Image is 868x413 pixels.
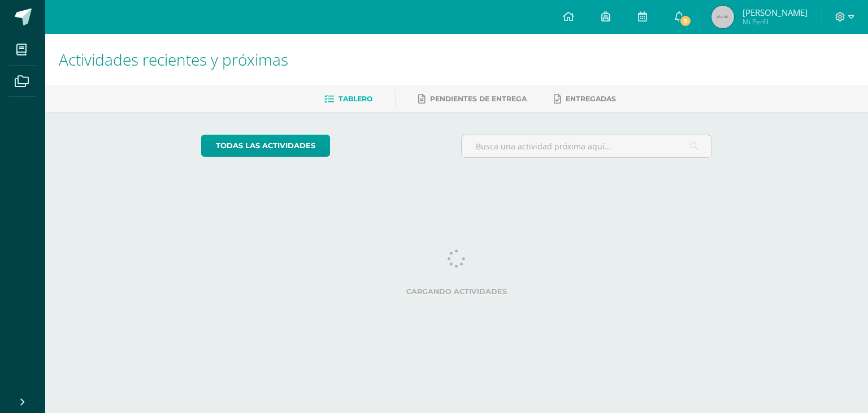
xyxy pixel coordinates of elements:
[679,15,692,27] span: 5
[566,94,616,103] span: Entregadas
[201,287,713,296] label: Cargando actividades
[743,7,808,18] span: [PERSON_NAME]
[324,90,372,108] a: Tablero
[743,17,808,27] span: Mi Perfil
[201,135,330,157] a: todas las Actividades
[711,6,734,28] img: 45x45
[430,94,527,103] span: Pendientes de entrega
[462,135,712,157] input: Busca una actividad próxima aquí...
[59,49,288,70] span: Actividades recientes y próximas
[418,90,527,108] a: Pendientes de entrega
[554,90,616,108] a: Entregadas
[338,94,372,103] span: Tablero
